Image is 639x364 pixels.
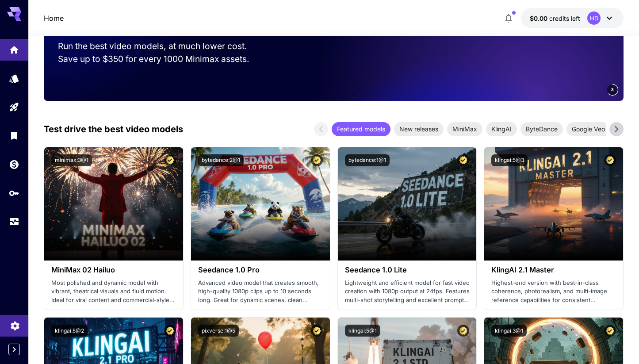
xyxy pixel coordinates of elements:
button: klingai:5@3 [491,154,528,166]
div: $0.00 [530,14,580,23]
h3: KlingAI 2.1 Master [491,266,616,274]
div: Playground [9,102,19,113]
div: MiniMax [447,122,482,136]
a: Home [44,13,64,23]
div: API Keys [9,188,19,199]
button: Certified Model – Vetted for best performance and includes a commercial license. [457,325,469,337]
h3: Seedance 1.0 Lite [345,266,470,274]
button: Certified Model – Vetted for best performance and includes a commercial license. [604,154,616,166]
p: Run the best video models, at much lower cost. [58,40,264,53]
p: Lightweight and efficient model for fast video creation with 1080p output at 24fps. Features mult... [345,279,470,305]
span: KlingAI [486,124,517,134]
p: Most polished and dynamic model with vibrant, theatrical visuals and fluid motion. Ideal for vira... [51,279,176,305]
span: $0.00 [530,15,549,22]
div: Home [9,42,19,53]
img: alt [484,147,623,261]
span: New releases [394,124,444,134]
div: KlingAI [486,122,517,136]
nav: breadcrumb [44,13,64,23]
img: alt [44,147,183,261]
h3: MiniMax 02 Hailuo [51,266,176,274]
span: 3 [611,86,614,93]
button: bytedance:2@1 [198,154,244,166]
button: bytedance:1@1 [345,154,390,166]
button: minimax:3@1 [51,154,92,166]
div: Settings [10,318,20,329]
p: Test drive the best video models [44,123,183,136]
div: Wallet [9,159,19,170]
button: Expand sidebar [8,344,20,355]
div: Library [9,130,19,141]
button: Certified Model – Vetted for best performance and includes a commercial license. [311,154,323,166]
button: pixverse:1@5 [198,325,239,337]
div: HD [587,11,601,25]
div: New releases [394,122,444,136]
span: credits left [549,15,580,22]
div: ByteDance [520,122,563,136]
div: Usage [9,213,19,224]
p: Highest-end version with best-in-class coherence, photorealism, and multi-image reference capabil... [491,279,616,305]
p: Save up to $350 for every 1000 Minimax assets. [58,53,264,65]
button: klingai:5@1 [345,325,380,337]
span: Featured models [332,124,390,134]
p: Advanced video model that creates smooth, high-quality 1080p clips up to 10 seconds long. Great f... [198,279,323,305]
button: Certified Model – Vetted for best performance and includes a commercial license. [311,325,323,337]
button: Certified Model – Vetted for best performance and includes a commercial license. [604,325,616,337]
button: Certified Model – Vetted for best performance and includes a commercial license. [164,154,176,166]
img: alt [338,147,477,261]
span: ByteDance [520,124,563,134]
h3: Seedance 1.0 Pro [198,266,323,274]
button: $0.00HD [521,8,624,28]
img: alt [191,147,330,261]
div: Models [9,73,19,84]
span: Google Veo [566,124,610,134]
button: Certified Model – Vetted for best performance and includes a commercial license. [164,325,176,337]
div: Featured models [332,122,390,136]
button: klingai:3@1 [491,325,527,337]
button: Certified Model – Vetted for best performance and includes a commercial license. [457,154,469,166]
div: Google Veo [566,122,610,136]
span: MiniMax [447,124,482,134]
button: klingai:5@2 [51,325,88,337]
